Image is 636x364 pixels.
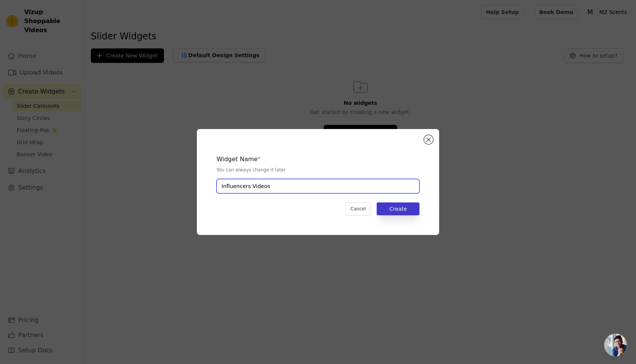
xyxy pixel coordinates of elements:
[217,167,419,173] p: You can always change it later
[604,334,627,356] div: Open chat
[377,202,419,215] button: Create
[424,135,433,144] button: Close modal
[217,155,258,164] legend: Widget Name
[346,202,371,215] button: Cancel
